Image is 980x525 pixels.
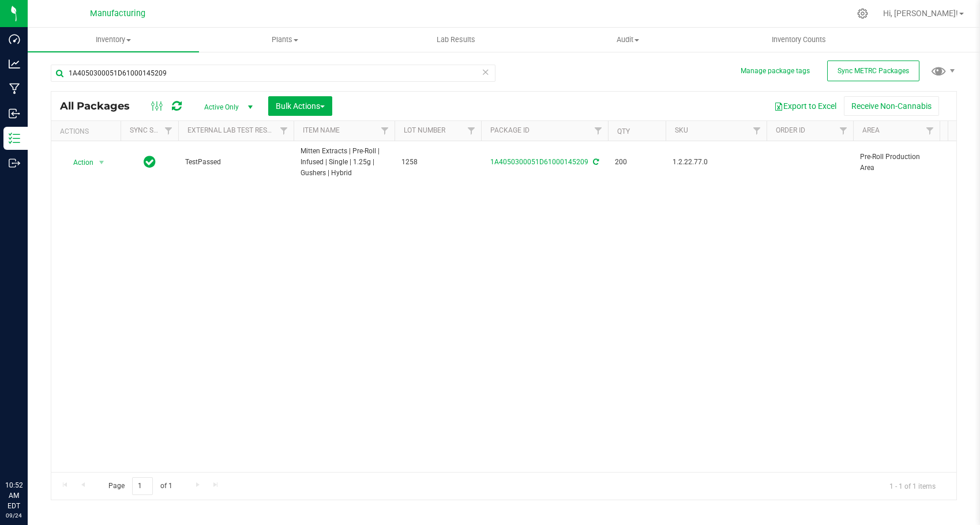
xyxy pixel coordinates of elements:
[615,157,659,168] span: 200
[199,28,370,52] a: Plants
[834,121,853,141] a: Filter
[490,126,530,134] a: Package ID
[748,121,767,141] a: Filter
[159,121,178,141] a: Filter
[404,126,445,134] a: Lot Number
[855,8,870,19] div: Manage settings
[268,96,332,116] button: Bulk Actions
[95,154,109,171] span: select
[862,126,880,134] a: Area
[675,126,688,134] a: SKU
[51,65,495,82] input: Search Package ID, Item Name, SKU, Lot or Part Number...
[9,83,20,95] inline-svg: Manufacturing
[132,477,153,495] input: 1
[12,433,46,467] iframe: Resource center
[9,133,20,144] inline-svg: Inventory
[462,121,481,141] a: Filter
[673,157,760,168] span: 1.2.22.77.0
[880,477,945,494] span: 1 - 1 of 1 items
[28,28,199,52] a: Inventory
[9,108,20,119] inline-svg: Inbound
[144,154,156,170] span: In Sync
[185,157,287,168] span: TestPassed
[99,477,182,495] span: Page of 1
[838,67,909,75] span: Sync METRC Packages
[200,35,370,45] span: Plants
[617,127,630,135] a: Qty
[63,154,94,171] span: Action
[5,511,22,520] p: 09/24
[482,65,490,80] span: Clear
[921,121,940,141] a: Filter
[9,33,20,45] inline-svg: Dashboard
[714,28,885,52] a: Inventory Counts
[776,126,805,134] a: Order Id
[60,100,141,112] span: All Packages
[9,157,20,169] inline-svg: Outbound
[767,96,844,116] button: Export to Excel
[130,126,174,134] a: Sync Status
[543,35,713,45] span: Audit
[301,146,388,179] span: Mitten Extracts | Pre-Roll | Infused | Single | 1.25g | Gushers | Hybrid
[276,101,325,111] span: Bulk Actions
[741,66,810,76] button: Manage package tags
[187,126,278,134] a: External Lab Test Result
[827,61,919,81] button: Sync METRC Packages
[860,152,933,173] span: Pre-Roll Production Area
[844,96,939,116] button: Receive Non-Cannabis
[275,121,294,141] a: Filter
[542,28,714,52] a: Audit
[591,158,599,166] span: Sync from Compliance System
[303,126,340,134] a: Item Name
[28,35,199,45] span: Inventory
[401,157,474,168] span: 1258
[490,158,588,166] a: 1A4050300051D61000145209
[376,121,395,141] a: Filter
[421,35,491,45] span: Lab Results
[756,35,842,45] span: Inventory Counts
[9,58,20,70] inline-svg: Analytics
[60,127,116,135] div: Actions
[90,9,145,18] span: Manufacturing
[370,28,542,52] a: Lab Results
[589,121,608,141] a: Filter
[5,480,22,511] p: 10:52 AM EDT
[883,9,958,18] span: Hi, [PERSON_NAME]!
